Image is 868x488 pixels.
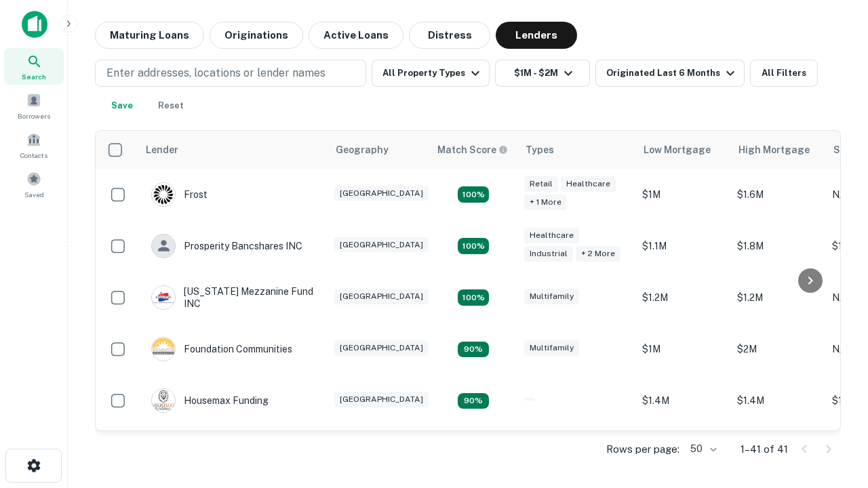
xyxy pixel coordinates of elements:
[524,195,567,210] div: + 1 more
[151,337,292,361] div: Foundation Communities
[730,169,825,220] td: $1.6M
[458,393,489,409] div: Matching Properties: 4, hasApolloMatch: undefined
[152,183,175,206] img: picture
[334,186,429,201] div: [GEOGRAPHIC_DATA]
[524,228,579,243] div: Healthcare
[635,220,730,272] td: $1.1M
[4,127,64,163] a: Contacts
[606,65,738,81] div: Originated Last 6 Months
[730,323,825,375] td: $2M
[4,48,64,85] a: Search
[730,426,825,478] td: $1.6M
[4,166,64,203] a: Saved
[576,246,620,262] div: + 2 more
[429,131,517,169] th: Capitalize uses an advanced AI algorithm to match your search with the best lender. The match sco...
[152,286,175,309] img: picture
[595,60,745,87] button: Originated Last 6 Months
[738,142,810,158] div: High Mortgage
[328,131,429,169] th: Geography
[22,11,47,38] img: capitalize-icon.png
[106,65,325,81] p: Enter addresses, locations or lender names
[437,142,505,157] h6: Match Score
[496,22,577,49] button: Lenders
[334,340,429,356] div: [GEOGRAPHIC_DATA]
[437,142,508,157] div: Capitalize uses an advanced AI algorithm to match your search with the best lender. The match sco...
[458,238,489,254] div: Matching Properties: 8, hasApolloMatch: undefined
[606,441,679,457] p: Rows per page:
[685,439,719,459] div: 50
[210,22,303,49] button: Originations
[149,92,193,119] button: Reset
[309,22,403,49] button: Active Loans
[95,22,204,49] button: Maturing Loans
[20,150,47,161] span: Contacts
[750,60,818,87] button: All Filters
[635,323,730,375] td: $1M
[800,336,868,401] iframe: Chat Widget
[138,131,328,169] th: Lender
[151,182,208,207] div: Frost
[458,186,489,203] div: Matching Properties: 5, hasApolloMatch: undefined
[644,142,711,158] div: Low Mortgage
[635,426,730,478] td: $1.4M
[458,342,489,358] div: Matching Properties: 4, hasApolloMatch: undefined
[146,142,178,158] div: Lender
[95,60,366,87] button: Enter addresses, locations or lender names
[635,169,730,220] td: $1M
[517,131,635,169] th: Types
[4,87,64,124] a: Borrowers
[635,131,730,169] th: Low Mortgage
[524,176,558,192] div: Retail
[526,142,554,158] div: Types
[730,220,825,272] td: $1.8M
[334,289,429,304] div: [GEOGRAPHIC_DATA]
[100,92,144,119] button: Save your search to get updates of matches that match your search criteria.
[524,289,579,304] div: Multifamily
[24,189,44,200] span: Saved
[334,237,429,253] div: [GEOGRAPHIC_DATA]
[151,234,302,258] div: Prosperity Bancshares INC
[495,60,590,87] button: $1M - $2M
[635,272,730,323] td: $1.2M
[730,131,825,169] th: High Mortgage
[334,392,429,407] div: [GEOGRAPHIC_DATA]
[336,142,389,158] div: Geography
[730,375,825,426] td: $1.4M
[741,441,788,457] p: 1–41 of 41
[458,289,489,306] div: Matching Properties: 5, hasApolloMatch: undefined
[151,388,269,413] div: Housemax Funding
[152,389,175,412] img: picture
[18,110,50,121] span: Borrowers
[22,71,46,82] span: Search
[524,340,579,356] div: Multifamily
[372,60,490,87] button: All Property Types
[524,246,573,262] div: Industrial
[561,176,616,192] div: Healthcare
[409,22,490,49] button: Distress
[151,285,314,310] div: [US_STATE] Mezzanine Fund INC
[152,338,175,361] img: picture
[635,375,730,426] td: $1.4M
[730,272,825,323] td: $1.2M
